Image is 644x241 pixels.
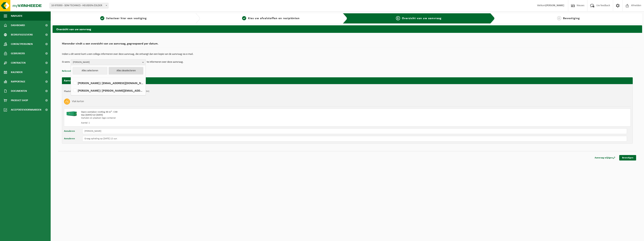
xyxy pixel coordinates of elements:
[81,121,362,124] div: Aantal: 1
[62,53,633,56] p: Indien u dit wenst kunt u een collega informeren over deze aanvraag, die ontvangt dan een kopie v...
[11,96,28,105] span: Product Shop
[81,114,103,116] strong: Van [DATE] tot [DATE]
[72,88,144,93] label: [PERSON_NAME] ( [PERSON_NAME][EMAIL_ADDRESS][DOMAIN_NAME] )
[53,25,642,33] h2: Overzicht van uw aanvraag
[64,136,75,142] button: Annuleren
[563,17,580,20] span: Bevestiging
[54,16,193,21] a: 1Selecteer hier een vestiging
[72,99,84,105] h3: Vlak karton
[11,11,23,21] span: Navigatie
[50,3,108,8] span: 10-970393 - SDM TECHNICS - HEUSDEN-ZOLDER
[545,4,564,7] strong: [PERSON_NAME]
[242,16,246,20] span: 2
[11,86,27,96] span: Documenten
[73,59,141,65] span: [PERSON_NAME]
[62,69,91,74] button: Referentie toevoegen (opt.)
[248,17,300,20] span: Kies uw afvalstoffen en recipiënten
[81,117,362,120] div: Ophalen en plaatsen lege container
[11,58,26,68] span: Contracten
[11,49,25,58] span: Gebruikers
[592,155,618,160] a: Aanvraag wijzigen
[109,67,143,75] button: Alles deselecteren
[106,17,147,20] span: Selecteer hier een vestiging
[11,105,41,114] span: Acceptatievoorwaarden
[402,17,442,20] span: Overzicht van uw aanvraag
[557,16,561,20] span: 4
[73,67,107,75] button: Alles selecteren
[202,16,340,21] a: 2Kies uw afvalstoffen en recipiënten
[619,155,636,160] a: Bevestigen
[11,21,25,30] span: Dashboard
[11,39,33,49] span: Contactpersonen
[11,77,25,86] span: Rapportage
[71,59,146,65] button: [PERSON_NAME]
[11,68,23,77] span: Kalender
[396,16,400,20] span: 3
[82,136,627,142] input: Geef hier uw opmerking
[82,128,627,134] input: Uw referentie voor deze aanvraag
[100,16,104,20] span: 1
[147,59,184,65] p: te informeren over deze aanvraag.
[81,111,117,113] span: Open container renting 30 m³ - C30
[62,42,633,47] h2: Hieronder vindt u een overzicht van uw aanvraag, gegroepeerd per datum.
[62,59,70,65] p: Ik wens
[66,111,77,116] img: HK-XC-30-VE.png
[64,79,92,82] strong: Aanvraag voor [DATE]
[72,80,144,86] label: [PERSON_NAME] ( [EMAIL_ADDRESS][DOMAIN_NAME] )
[64,128,75,134] button: Annuleren
[11,30,33,39] span: Bedrijfsgegevens
[64,90,80,93] strong: Plaatsingsadres:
